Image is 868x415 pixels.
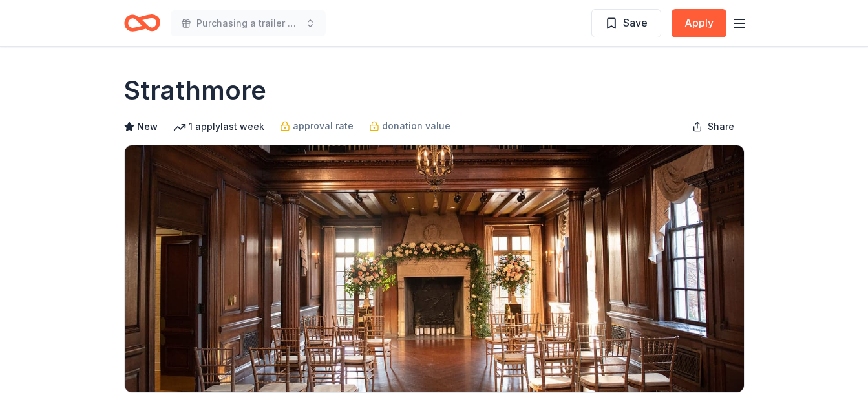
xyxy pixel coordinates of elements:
[682,114,745,140] button: Share
[672,9,726,37] button: Apply
[382,118,450,134] span: donation value
[171,10,326,36] button: Purchasing a trailer and side by side
[124,8,160,38] a: Home
[124,72,266,109] h1: Strathmore
[708,119,734,134] span: Share
[293,118,354,134] span: approval rate
[125,145,744,392] img: Image for Strathmore
[623,14,648,31] span: Save
[196,16,300,31] span: Purchasing a trailer and side by side
[369,118,450,134] a: donation value
[591,9,661,37] button: Save
[173,119,264,134] div: 1 apply last week
[137,119,158,134] span: New
[280,118,354,134] a: approval rate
